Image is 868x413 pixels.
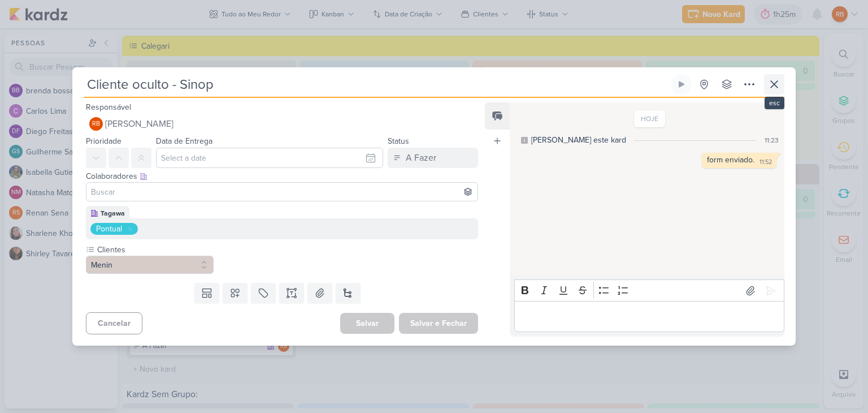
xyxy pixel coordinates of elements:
div: Rogerio Bispo [89,117,103,131]
div: 11:23 [765,135,779,145]
button: Cancelar [86,312,142,334]
span: [PERSON_NAME] [105,117,173,131]
div: form enviado. [707,155,754,165]
label: Clientes [96,244,214,256]
label: Status [388,136,409,146]
p: RB [92,121,100,127]
div: Tagawa [101,208,125,218]
div: 11:52 [759,158,772,167]
input: Select a date [156,148,383,168]
div: Ligar relógio [677,80,686,89]
div: [PERSON_NAME] este kard [531,134,626,146]
label: Data de Entrega [156,136,212,146]
div: Colaboradores [86,170,478,182]
button: Menin [86,256,214,274]
div: Pontual [96,223,122,235]
div: esc [765,97,784,109]
div: Editor toolbar [514,279,784,302]
input: Kard Sem Título [84,74,669,94]
button: A Fazer [388,148,478,168]
div: A Fazer [406,151,436,165]
label: Prioridade [86,136,121,146]
div: Editor editing area: main [514,301,784,332]
input: Buscar [89,185,475,199]
button: RB [PERSON_NAME] [86,114,478,134]
label: Responsável [86,102,131,112]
